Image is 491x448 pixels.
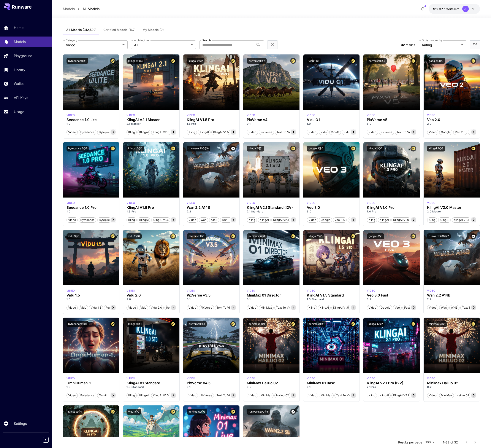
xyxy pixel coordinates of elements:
p: Models [14,39,26,44]
span: MiniMax [439,393,454,398]
span: Rating [422,42,459,48]
button: Kling [427,217,437,223]
button: PixVerse [379,129,394,135]
button: Certified Model – Vetted for best performance and includes a commercial license. [110,146,116,151]
button: Veo 2.0 [453,129,467,135]
span: Text To Video [220,218,242,222]
button: Certified Model – Vetted for best performance and includes a commercial license. [290,233,296,239]
span: Video [67,130,78,134]
span: My Models (0) [143,28,164,32]
nav: breadcrumb [63,6,100,11]
button: Hailuo 02 [274,392,291,398]
button: pixverse:1@5 [367,58,387,64]
span: KlingAI [438,218,451,222]
p: video [367,113,375,117]
button: Video [367,305,378,310]
button: Video [67,392,78,398]
button: Veo 3.0 [333,217,347,223]
button: Video [427,392,438,398]
p: API Keys [14,95,28,100]
button: KlingAI [138,129,150,135]
button: Video [307,129,318,135]
span: Google [439,130,452,134]
button: Certified Model – Vetted for best performance and includes a commercial license. [230,409,236,415]
span: Text To Video [215,393,236,398]
span: Vidu [79,306,88,310]
span: KlingAI v1.6 [151,218,170,222]
span: Text To Video [275,306,296,310]
button: klingai:2@2 [187,58,204,64]
button: Certified Model – Vetted for best performance and includes a commercial license. [170,58,176,64]
button: vidu:1@0 [127,409,141,415]
button: Kling [127,217,137,223]
span: Video [307,130,318,134]
span: Video [187,393,198,398]
button: Certified Model – Vetted for best performance and includes a commercial license. [350,321,356,327]
label: Search [202,38,211,42]
span: KlingAI [138,393,150,398]
button: MiniMax [259,305,274,310]
label: Architecture [134,38,149,42]
button: Bytedance [79,129,96,135]
button: Google [439,129,452,135]
button: klingai:5@2 [367,321,385,327]
span: Wan [439,306,448,310]
button: Certified Model – Vetted for best performance and includes a commercial license. [350,58,356,64]
button: Text To Video [275,129,297,135]
div: pixverse_v4 [247,113,255,117]
span: KlingAI v2.1 [392,393,410,398]
button: Certified Model – Vetted for best performance and includes a commercial license. [170,321,176,327]
span: KlingAI [198,130,210,134]
span: Bytedance [79,218,96,222]
button: Veo [348,217,356,223]
span: Bytedance [79,393,96,398]
button: Vidu Q1 [342,129,355,135]
span: Kling [367,218,377,222]
span: Vidu 2.0 [149,306,163,310]
button: Video [187,305,198,310]
button: minimax:3@1 [427,321,447,327]
button: klingai:3@2 [127,146,144,151]
span: KlingAI [378,393,390,398]
p: Settings [14,421,27,426]
button: Video [187,217,198,223]
button: Certified Model – Vetted for best performance and includes a commercial license. [110,233,116,239]
button: KlingAI v1.5 [331,305,351,310]
span: Video [127,306,138,310]
span: ViduQ [329,130,341,134]
button: Video [367,129,378,135]
span: Kling [247,218,257,222]
button: KlingAI v2.1 [391,392,410,398]
button: Video [67,305,78,310]
button: Video [127,305,138,310]
button: Certified Model – Vetted for best performance and includes a commercial license. [290,321,296,327]
button: runware:200@6 [187,146,210,151]
button: vidu:1@1 [307,58,321,64]
span: Video [247,130,258,134]
button: KlingAI v1.0 [151,392,170,398]
button: Video [247,129,258,135]
button: vidu:2@0 [127,233,142,239]
label: Order models by [422,38,442,42]
button: Rerefence [104,305,121,310]
span: Fast [403,306,411,310]
button: $12.3675JL [429,4,480,14]
div: google_veo_2 [427,113,436,117]
p: video [67,113,75,117]
button: KlingAI [258,217,271,223]
span: Vidu [319,130,328,134]
span: MiniMax [259,393,273,398]
span: Video [67,393,78,398]
button: Wan [199,217,208,223]
button: KlingAI [378,392,391,398]
div: seedance_1_0_lite [67,113,75,117]
h3: KlingAI V2.1 Master [127,118,176,122]
button: Certified Model – Vetted for best performance and includes a commercial license. [470,321,476,327]
p: Wallet [14,81,24,86]
button: Verified working [230,146,236,151]
button: Text To Video [334,392,356,398]
span: Text To Video [275,130,296,134]
span: Video [427,306,438,310]
span: Text To Video [215,306,236,310]
button: minimax:2@3 [187,409,207,415]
